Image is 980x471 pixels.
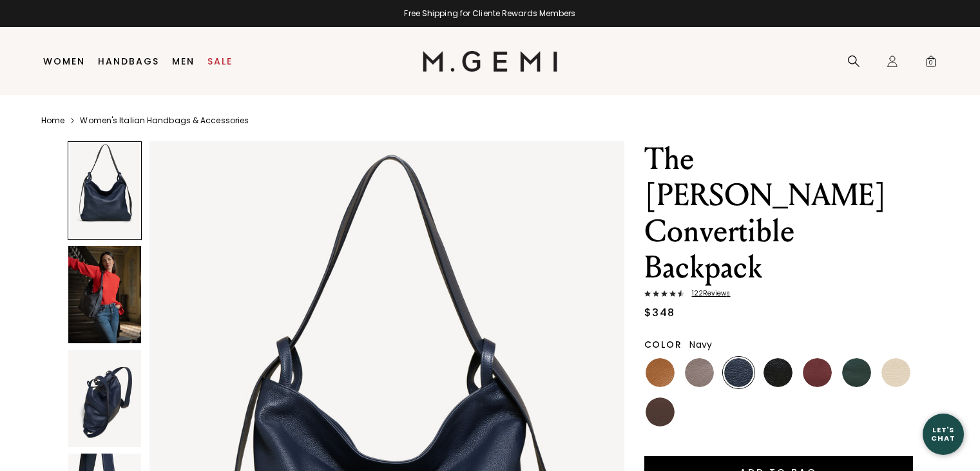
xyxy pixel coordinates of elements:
img: Navy [724,358,753,387]
a: Women [43,56,85,66]
div: Let's Chat [923,426,964,442]
img: The Laura Convertible Backpack [68,246,141,343]
h2: Color [644,339,682,350]
img: M.Gemi [423,51,557,72]
img: Ecru [881,358,910,387]
a: Home [41,115,64,126]
h1: The [PERSON_NAME] Convertible Backpack [644,141,913,286]
img: Warm Gray [685,358,714,387]
img: Dark Burgundy [803,358,832,387]
a: Women's Italian Handbags & Accessories [80,115,249,126]
a: 122Reviews [644,290,913,300]
span: Navy [689,338,712,351]
img: Chocolate [646,397,675,426]
div: $348 [644,305,675,321]
span: 0 [925,57,937,70]
a: Handbags [98,56,159,66]
img: Black [764,358,793,387]
img: Dark Green [842,358,871,387]
img: Tan [646,358,675,387]
img: The Laura Convertible Backpack [68,350,141,447]
span: 122 Review s [684,290,731,297]
a: Men [172,56,195,66]
a: Sale [207,56,233,66]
